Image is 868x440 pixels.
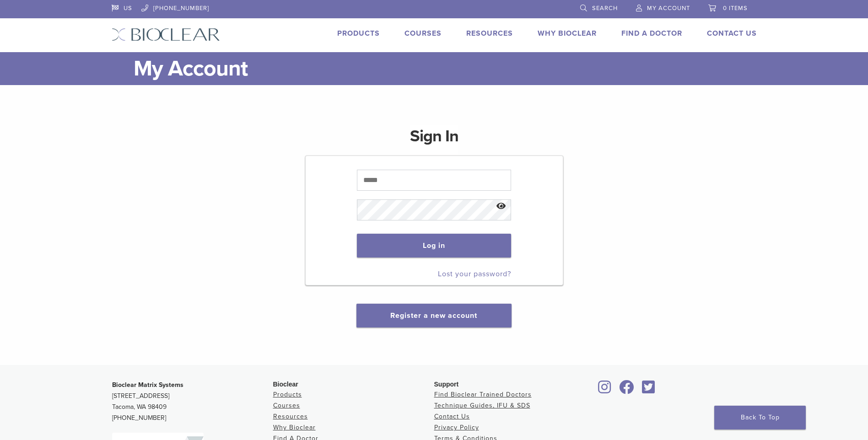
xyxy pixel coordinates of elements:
span: My Account [647,5,690,12]
a: Back To Top [714,406,806,429]
p: [STREET_ADDRESS] Tacoma, WA 98409 [PHONE_NUMBER] [112,380,273,424]
button: Show password [491,195,511,218]
a: Bioclear [595,386,615,395]
a: Technique Guides, IFU & SDS [434,402,530,409]
a: Contact Us [434,413,470,420]
h1: Sign In [410,125,458,155]
a: Find Bioclear Trained Doctors [434,391,532,398]
a: Bioclear [639,386,658,395]
a: Courses [273,402,300,409]
h1: My Account [134,52,757,85]
a: Find A Doctor [621,29,682,38]
a: Bioclear [616,386,637,395]
a: Why Bioclear [273,424,316,431]
a: Privacy Policy [434,424,479,431]
img: Bioclear [112,28,220,41]
a: Resources [273,413,308,420]
a: Contact Us [707,29,757,38]
span: Bioclear [273,381,298,388]
a: Courses [404,29,442,38]
button: Register a new account [356,304,511,327]
span: Support [434,381,459,388]
a: Lost your password? [438,269,511,279]
span: Search [592,5,618,12]
a: Products [337,29,380,38]
a: Why Bioclear [538,29,597,38]
strong: Bioclear Matrix Systems [112,381,183,389]
a: Resources [466,29,513,38]
button: Log in [357,234,511,258]
a: Products [273,391,302,398]
span: 0 items [723,5,748,12]
a: Register a new account [390,311,477,320]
